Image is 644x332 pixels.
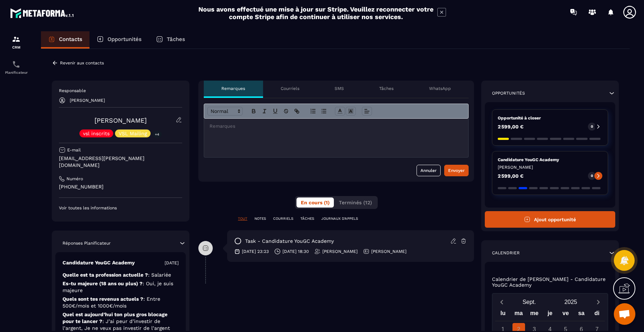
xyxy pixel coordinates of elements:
[59,36,82,42] p: Contacts
[254,216,266,221] p: NOTES
[63,259,135,266] p: Candidature YouGC Academy
[550,296,592,308] button: Open years overlay
[10,6,75,19] img: logo
[221,86,245,91] p: Remarques
[119,131,147,136] p: VSL Mailing
[41,31,89,49] a: Contacts
[558,308,574,321] div: ve
[492,90,525,96] p: Opportunités
[59,183,182,190] p: [PHONE_NUMBER]
[63,280,179,294] p: Es-tu majeure (18 ans ou plus) ?
[63,272,179,278] p: Quelle est ta profession actuelle ?
[592,297,605,307] button: Next month
[59,205,182,211] p: Voir toutes les informations
[417,165,441,176] button: Annuler
[379,86,394,91] p: Tâches
[167,36,185,42] p: Tâches
[2,71,31,74] p: Planificateur
[95,117,147,124] a: [PERSON_NAME]
[511,308,526,321] div: ma
[60,60,104,65] p: Revenir aux contacts
[2,55,31,80] a: schedulerschedulerPlanificateur
[281,86,299,91] p: Courriels
[498,124,524,129] p: 2 599,00 €
[89,31,149,49] a: Opportunités
[63,311,179,332] p: Quel est aujourd’hui ton plus gros blocage pour te lancer ?
[591,124,593,129] p: 0
[300,216,314,221] p: TÂCHES
[198,5,434,21] h2: Nous avons effectué une mise à jour sur Stripe. Veuillez reconnecter votre compte Stripe afin de ...
[589,308,605,321] div: di
[339,200,372,205] span: Terminés (12)
[335,86,344,91] p: SMS
[152,131,162,138] p: +4
[83,131,110,136] p: vsl inscrits
[59,155,182,169] p: [EMAIL_ADDRESS][PERSON_NAME][DOMAIN_NAME]
[301,200,330,205] span: En cours (1)
[591,173,593,178] p: 0
[273,216,293,221] p: COURRIELS
[321,216,358,221] p: JOURNAUX D'APPELS
[429,86,451,91] p: WhatsApp
[542,308,558,321] div: je
[149,31,192,49] a: Tâches
[66,176,83,182] p: Numéro
[526,308,542,321] div: me
[12,60,20,69] img: scheduler
[63,318,170,331] span: : J’ai peur d’investir de l’argent, Je ne veux pas investir de l’argent
[282,249,309,254] p: [DATE] 18:30
[238,216,247,221] p: TOUT
[614,303,635,325] a: Ouvrir le chat
[148,272,171,278] span: : Salariée
[509,296,550,308] button: Open months overlay
[498,173,524,178] p: 2 599,00 €
[70,98,105,103] p: [PERSON_NAME]
[63,240,111,246] p: Réponses Planificateur
[322,249,358,254] p: [PERSON_NAME]
[574,308,589,321] div: sa
[492,250,520,256] p: Calendrier
[485,211,615,228] button: Ajout opportunité
[495,297,509,307] button: Previous month
[448,167,465,174] div: Envoyer
[12,35,20,44] img: formation
[67,147,81,153] p: E-mail
[242,249,269,254] p: [DATE] 23:23
[498,164,602,170] p: [PERSON_NAME]
[59,88,182,94] p: Responsable
[2,29,31,55] a: formationformationCRM
[371,249,406,254] p: [PERSON_NAME]
[335,197,376,208] button: Terminés (12)
[296,197,334,208] button: En cours (1)
[2,45,31,49] p: CRM
[107,36,142,42] p: Opportunités
[495,308,511,321] div: lu
[492,276,608,288] p: Calendrier de [PERSON_NAME] - Candidature YouGC Academy
[63,296,179,309] p: Quels sont tes revenus actuels ?
[498,157,602,163] p: Candidature YouGC Academy
[165,260,179,266] p: [DATE]
[245,238,334,245] p: task - Candidature YouGC Academy
[444,165,469,176] button: Envoyer
[498,115,602,121] p: Opportunité à closer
